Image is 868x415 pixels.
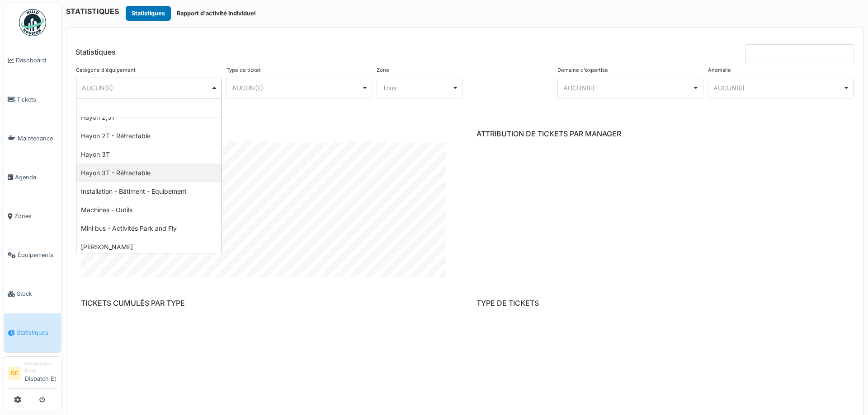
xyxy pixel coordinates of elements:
label: Catégorie d'équipement [76,66,136,74]
span: Équipements [18,251,57,259]
span: Maintenance [18,134,57,143]
div: Installation - Bâtiment - Equipement [76,182,222,201]
input: AUCUN(E) [76,98,222,117]
button: Rapport d'activité individuel [171,6,261,21]
label: Zone [377,66,389,74]
a: Zones [4,197,61,236]
a: Statistiques [4,313,61,352]
h6: TYPE DE TICKETS [476,299,849,308]
a: Tickets [4,80,61,119]
li: Dispatch Et [25,360,57,387]
a: DE Gestionnaire localDispatch Et [8,360,57,389]
a: Maintenance [4,119,61,158]
div: Machines - Outils [76,201,222,219]
h6: NOUVEAUX TICKETS [81,130,453,138]
a: Agenda [4,158,61,196]
div: Gestionnaire local [25,360,57,374]
span: Dashboard [16,56,57,65]
span: Stock [17,289,57,298]
div: Hayon 2,5T [76,108,222,126]
div: Hayon 3T - Rétractable [76,163,222,182]
div: [PERSON_NAME] [76,238,222,256]
a: Équipements [4,236,61,275]
span: Statistiques [17,328,57,337]
div: AUCUN(E) [82,83,211,93]
div: AUCUN(E) [232,83,361,93]
h6: STATISTIQUES [66,7,119,16]
div: Tous [382,83,452,93]
li: DE [8,367,21,380]
div: Hayon 2T - Rétractable [76,126,222,145]
label: Domaine d'expertise [557,66,608,74]
div: Hayon 3T [76,145,222,163]
img: Badge_color-CXgf-gQk.svg [19,9,46,36]
h6: TICKETS CUMULÉS PAR TYPE [81,299,453,308]
label: Type de ticket [226,66,261,74]
a: Dashboard [4,41,61,80]
span: Tickets [17,95,57,104]
label: Anomalie [708,66,731,74]
span: Zones [14,212,57,220]
div: AUCUN(E) [713,83,843,93]
button: Statistiques [126,6,171,21]
a: Stock [4,275,61,313]
div: AUCUN(E) [563,83,693,93]
div: Mini bus - Activités Park and Fly [76,219,222,238]
span: Agenda [15,173,57,182]
h6: ATTRIBUTION DE TICKETS PAR MANAGER [476,130,849,138]
h6: Statistiques [75,48,116,56]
